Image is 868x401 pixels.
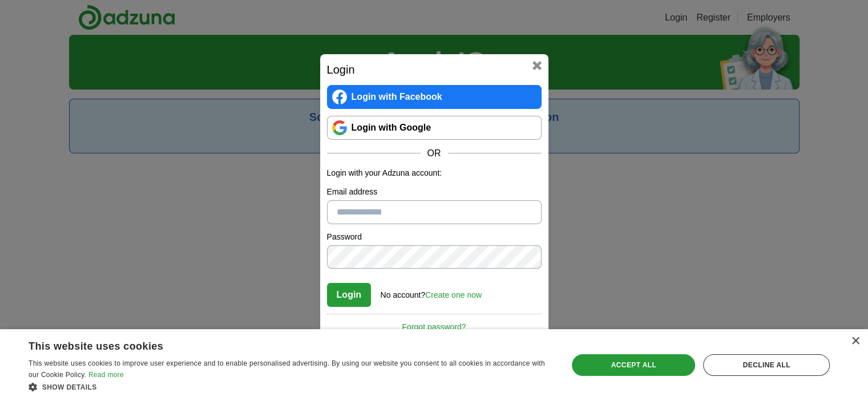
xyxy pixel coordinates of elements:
a: Forgot password? [327,314,542,333]
span: OR [421,147,448,160]
a: Login with Google [327,116,542,140]
a: Create one now [425,290,482,299]
label: Password [327,231,542,243]
div: Accept all [572,354,695,376]
a: Read more, opens a new window [88,371,124,379]
div: No account? [381,282,482,301]
div: Show details [29,381,552,392]
div: Decline all [703,354,830,376]
h2: Login [327,61,542,78]
div: Close [851,337,859,346]
div: This website uses cookies [29,336,523,353]
span: Show details [42,383,97,391]
span: This website uses cookies to improve user experience and to enable personalised advertising. By u... [29,359,545,379]
a: Login with Facebook [327,85,542,109]
button: Login [327,283,372,307]
p: Login with your Adzuna account: [327,167,542,179]
label: Email address [327,186,542,198]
